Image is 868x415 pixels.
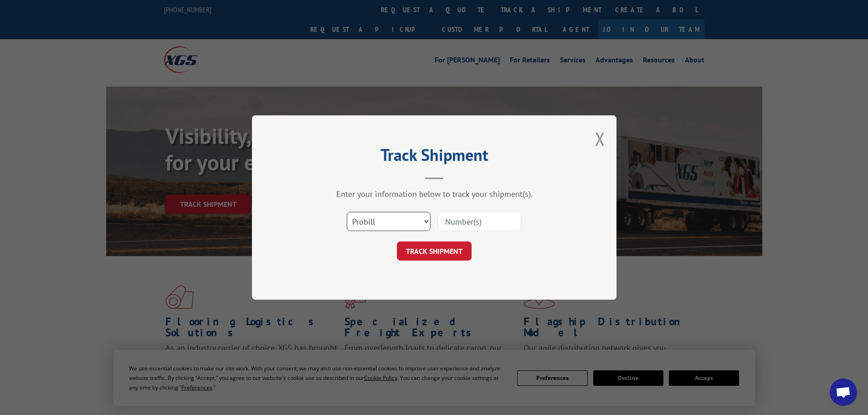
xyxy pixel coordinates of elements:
[397,241,472,261] button: TRACK SHIPMENT
[298,189,571,199] div: Enter your information below to track your shipment(s).
[437,212,521,231] input: Number(s)
[595,127,605,151] button: Close modal
[298,149,571,166] h2: Track Shipment
[830,379,857,406] div: Open chat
